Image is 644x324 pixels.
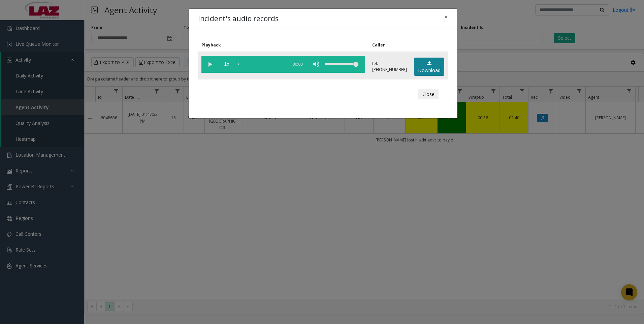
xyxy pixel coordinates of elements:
span: × [444,12,448,22]
button: Close [439,9,453,25]
p: tel:[PHONE_NUMBER] [372,61,407,73]
th: Playback [198,38,369,52]
th: Caller [369,38,411,52]
div: volume level [325,56,358,73]
h4: Incident's audio records [198,13,279,24]
span: playback speed button [218,56,235,73]
div: scrub bar [238,56,284,73]
a: Download [414,58,444,76]
button: Close [418,89,439,100]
